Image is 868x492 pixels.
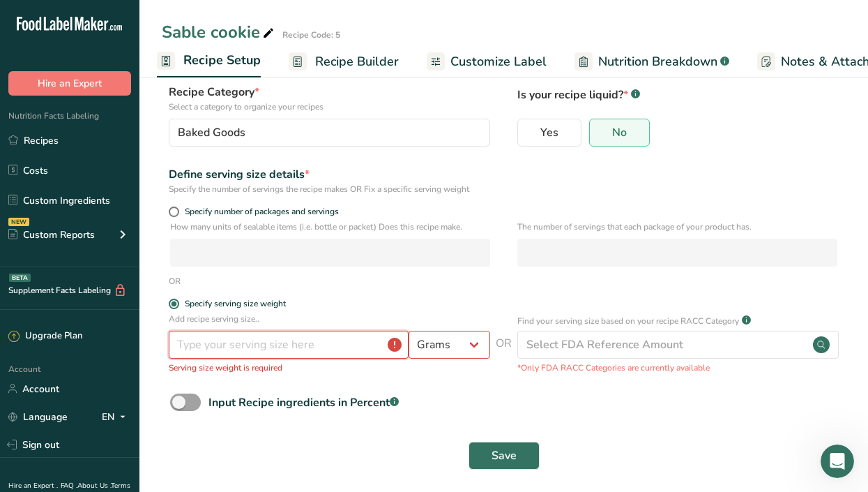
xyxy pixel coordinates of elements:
span: Specify number of packages and servings [179,207,339,217]
span: Nutrition Breakdown [598,52,717,71]
button: Save [469,442,540,470]
span: Yes [540,126,558,140]
p: The number of servings that each package of your product has. [517,221,837,233]
div: Specify serving size weight [185,299,286,309]
span: OR [496,335,512,382]
div: OR [169,275,181,288]
div: Define serving size details [169,166,490,183]
span: Customize Label [450,52,547,71]
div: Sable cookie [162,20,277,45]
div: Specify the number of servings the recipe makes OR Fix a specific serving weight [169,183,490,195]
div: Upgrade Plan [8,329,82,343]
span: Recipe Builder [315,52,399,71]
a: About Us . [77,481,111,491]
a: Hire an Expert . [8,481,58,491]
a: Language [8,405,68,429]
button: Baked Goods [169,119,490,147]
p: Is your recipe liquid? [517,84,839,103]
input: Type your serving size here [169,331,409,359]
button: Hire an Expert [8,71,131,96]
p: Find your serving size based on your recipe RACC Category [517,315,739,327]
div: EN [102,408,131,425]
div: BETA [9,274,31,282]
a: FAQ . [61,481,77,491]
span: Save [492,447,517,464]
p: *Only FDA RACC Categories are currently available [517,361,839,374]
p: Serving size weight is required [169,361,490,374]
p: Select a category to organize your recipes [169,100,490,113]
a: Recipe Setup [157,45,261,78]
span: Baked Goods [178,124,245,141]
iframe: Intercom live chat [821,445,854,478]
p: Add recipe serving size.. [169,313,490,325]
span: Recipe Setup [183,51,261,70]
a: Recipe Builder [289,46,399,77]
div: NEW [8,218,29,226]
div: Input Recipe ingredients in Percent [208,394,399,411]
a: Customize Label [427,46,547,77]
a: Nutrition Breakdown [574,46,729,77]
span: No [612,126,627,140]
label: Recipe Category [169,84,490,113]
div: Custom Reports [8,228,95,242]
div: Select FDA Reference Amount [526,336,683,353]
p: How many units of sealable items (i.e. bottle or packet) Does this recipe make. [170,221,490,233]
div: Recipe Code: 5 [282,29,340,41]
